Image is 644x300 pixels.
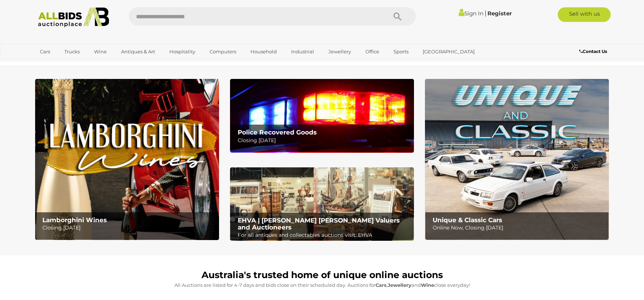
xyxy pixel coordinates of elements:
a: Antiques & Art [116,46,160,58]
p: Closing [DATE] [42,223,215,232]
button: Search [379,7,416,26]
img: Police Recovered Goods [230,79,414,152]
img: EHVA | Evans Hastings Valuers and Auctioneers [230,167,414,241]
a: Industrial [286,46,319,58]
b: EHVA | [PERSON_NAME] [PERSON_NAME] Valuers and Auctioneers [238,217,400,231]
img: Allbids.com.au [34,7,113,27]
span: | [485,9,486,17]
p: All Auctions are listed for 4-7 days and bids close on their scheduled day. Auctions for , and cl... [39,281,606,289]
a: Cars [35,46,55,58]
b: Lamborghini Wines [42,216,107,224]
img: Unique & Classic Cars [425,79,609,240]
strong: Jewellery [388,282,411,288]
strong: Wine [421,282,434,288]
a: Sign In [459,10,483,17]
a: Jewellery [324,46,356,58]
p: Closing [DATE] [238,136,410,145]
a: Register [487,10,512,17]
a: Household [246,46,282,58]
a: Lamborghini Wines Lamborghini Wines Closing [DATE] [35,79,219,240]
a: [GEOGRAPHIC_DATA] [418,46,479,58]
b: Unique & Classic Cars [433,216,502,224]
b: Police Recovered Goods [238,129,317,136]
b: Contact Us [579,49,607,54]
p: Online Now, Closing [DATE] [433,223,605,232]
h1: Australia's trusted home of unique online auctions [39,270,606,280]
a: Unique & Classic Cars Unique & Classic Cars Online Now, Closing [DATE] [425,79,609,240]
a: Sell with us [558,7,611,22]
strong: Cars [376,282,387,288]
a: EHVA | Evans Hastings Valuers and Auctioneers EHVA | [PERSON_NAME] [PERSON_NAME] Valuers and Auct... [230,167,414,241]
img: Lamborghini Wines [35,79,219,240]
p: For all antiques and collectables auctions visit: EHVA [238,231,410,240]
a: Sports [389,46,413,58]
a: Trucks [60,46,84,58]
a: Wine [89,46,112,58]
a: Computers [205,46,241,58]
a: Hospitality [165,46,200,58]
a: Contact Us [579,48,609,56]
a: Police Recovered Goods Police Recovered Goods Closing [DATE] [230,79,414,152]
a: Office [361,46,384,58]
